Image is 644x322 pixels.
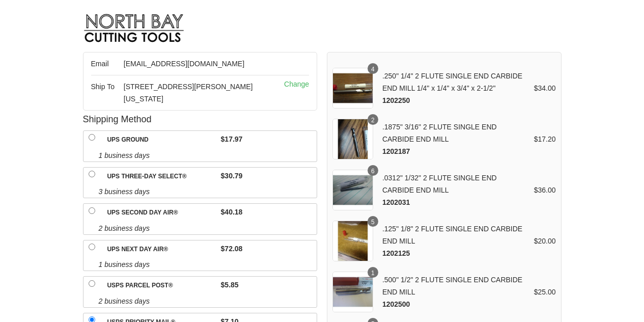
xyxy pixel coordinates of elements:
[99,149,317,162] span: 1 business days
[534,184,556,196] div: $36.00
[332,68,373,109] img: .250" 1/4" 2 FLUTE SINGLE END CARBIDE END MILL 1/4" x 1/4" x 3/4" x 2-1/2"
[368,114,378,125] div: 2
[102,204,218,222] label: UPS Second Day Air®
[382,96,410,104] span: 1202250
[378,121,534,157] div: .1875" 3/16" 2 FLUTE SINGLE END CARBIDE END MILL
[368,165,378,176] div: 6
[534,82,556,94] div: $34.00
[102,131,218,149] label: UPS Ground
[221,133,243,145] span: $17.97
[332,221,373,261] img: .125" 1/8" 2 FLUTE SINGLE END CARBIDE END MILL
[221,243,243,255] span: $72.08
[534,133,556,145] div: $17.20
[378,223,534,259] div: .125" 1/8" 2 FLUTE SINGLE END CARBIDE END MILL
[99,295,317,307] span: 2 business days
[221,206,243,218] span: $40.18
[378,274,534,310] div: .500" 1/2" 2 FLUTE SINGLE END CARBIDE END MILL
[332,119,373,159] img: .1875" 3/16" 2 FLUTE SINGLE END CARBIDE END MILL
[332,170,373,210] img: .0312" 1/32" 2 FLUTE SINGLE END CARBIDE END MILL
[99,258,317,271] span: 1 business days
[382,198,410,206] span: 1202031
[332,272,373,312] img: .500" 1/2" 2 FLUTE SINGLE END CARBIDE END MILL
[102,168,218,186] label: UPS Three-Day Select®
[534,235,556,247] div: $20.00
[221,279,239,291] span: $5.85
[124,81,276,105] div: [STREET_ADDRESS][PERSON_NAME][US_STATE]
[382,147,410,155] span: 1202187
[102,277,218,295] label: USPS Parcel Post®
[382,300,410,308] span: 1202500
[534,286,556,298] div: $25.00
[99,185,317,198] span: 3 business days
[102,240,218,259] label: UPS Next Day Air®
[91,81,124,105] div: Ship To
[378,70,534,106] div: .250" 1/4" 2 FLUTE SINGLE END CARBIDE END MILL 1/4" x 1/4" x 3/4" x 2-1/2"
[276,81,309,105] a: Change
[124,58,276,70] div: [EMAIL_ADDRESS][DOMAIN_NAME]
[368,216,378,227] div: 5
[91,58,124,70] div: Email
[221,170,243,182] span: $30.79
[378,172,534,208] div: .0312" 1/32" 2 FLUTE SINGLE END CARBIDE END MILL
[368,267,378,278] div: 1
[99,222,317,234] span: 2 business days
[83,111,318,128] h3: Shipping Method
[83,8,185,52] img: North Bay Cutting Tools
[368,63,378,74] div: 4
[382,249,410,257] span: 1202125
